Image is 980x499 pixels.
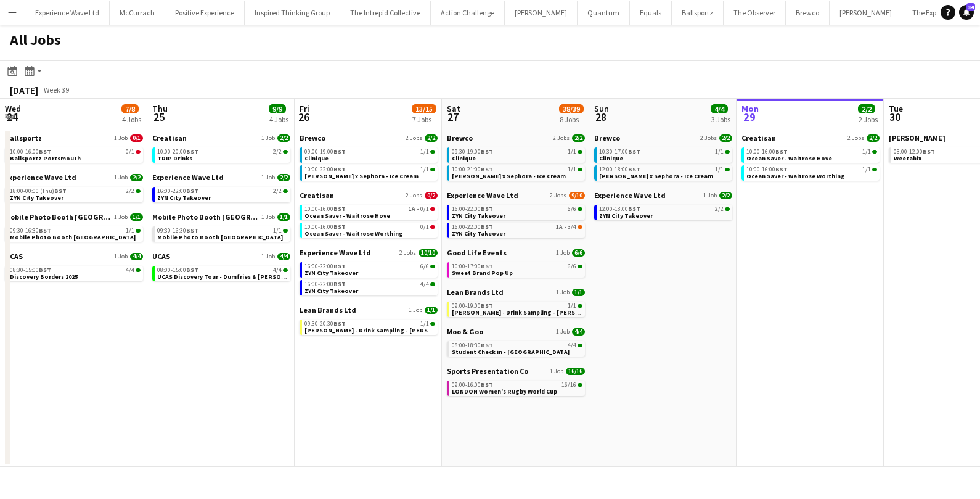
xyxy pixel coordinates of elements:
span: 16:00-22:00 [452,206,493,212]
span: BST [333,280,346,288]
span: Ocean Saver - Waitrose Worthing [746,172,845,180]
button: [PERSON_NAME] [505,1,578,25]
span: Discovery Borders 2025 [10,273,78,281]
span: BST [333,205,346,213]
span: 1A [556,224,563,230]
div: Experience Wave Ltd1 Job2/218:00-00:00 (Thu)BST2/2ZYN City Takeover [5,173,143,212]
div: • [452,224,582,230]
a: 16:00-22:00BST1A•3/4ZYN City Takeover [452,223,582,237]
span: Moo & Goo [447,327,483,336]
span: 09:00-16:00 [452,382,493,388]
span: 1 Job [556,249,570,257]
a: 16:00-22:00BST6/6ZYN City Takeover [304,262,435,276]
a: Experience Wave Ltd2 Jobs10/10 [300,248,438,257]
span: 1 Job [261,134,275,142]
span: 09:30-16:30 [10,228,51,234]
span: Week 39 [41,85,71,94]
span: 1/1 [715,167,724,173]
span: 6/6 [572,249,585,257]
a: Ballsportz1 Job0/1 [5,133,143,142]
span: 09:30-16:30 [157,228,198,234]
a: Experience Wave Ltd1 Job2/2 [594,191,732,200]
a: UCAS1 Job4/4 [152,252,290,261]
span: BST [481,165,493,173]
a: 18:00-00:00 (Thu)BST2/2ZYN City Takeover [10,187,141,201]
span: 9/10 [569,192,585,199]
span: TRIP Drinks [157,154,192,162]
span: 08:00-12:00 [894,149,935,155]
div: 7 Jobs [412,115,436,124]
a: 09:30-20:30BST1/1[PERSON_NAME] - Drink Sampling - [PERSON_NAME] [304,320,435,334]
span: Thu [152,103,168,114]
a: Sports Presentation Co1 Job16/16 [447,366,585,376]
div: Experience Wave Ltd1 Job2/216:00-22:00BST2/2ZYN City Takeover [152,173,290,212]
span: Ruben Spritz - Drink Sampling - Costco Croydon [304,326,459,334]
a: Lean Brands Ltd1 Job1/1 [300,305,438,315]
span: 1/1 [420,321,429,327]
button: Quantum [578,1,630,25]
span: Weetabix [894,154,921,162]
span: BST [481,302,493,310]
span: 2/2 [277,174,290,181]
span: Experience Wave Ltd [300,248,371,257]
span: BST [186,147,198,155]
span: 1 Job [409,307,422,314]
a: Creatisan1 Job2/2 [152,133,290,142]
span: 1 Job [114,174,128,181]
a: 16:00-22:00BST4/4ZYN City Takeover [304,280,435,294]
div: Sports Presentation Co1 Job16/1609:00-16:00BST16/16LONDON Women's Rugby World Cup [447,366,585,398]
span: 16/16 [566,368,585,375]
button: The Intrepid Collective [340,1,431,25]
button: Ballsportz [672,1,724,25]
span: 16:00-22:00 [452,224,493,230]
a: 12:00-18:00BST1/1[PERSON_NAME] x Sephora - Ice Cream [599,165,730,179]
a: Mobile Photo Booth [GEOGRAPHIC_DATA]1 Job1/1 [152,212,290,221]
a: UCAS1 Job4/4 [5,252,143,261]
button: Action Challenge [431,1,505,25]
div: Ballsportz1 Job0/110:00-16:00BST0/1Ballsportz Portsmouth [5,133,143,173]
a: 10:00-20:00BST2/2TRIP Drinks [157,147,288,162]
span: 1 Job [550,368,563,375]
span: BST [39,147,51,155]
div: Creatisan1 Job2/210:00-20:00BST2/2TRIP Drinks [152,133,290,173]
span: 2/2 [719,192,732,199]
a: 10:00-16:00BST0/1Ocean Saver - Waitrose Worthing [304,223,435,237]
a: Experience Wave Ltd2 Jobs9/10 [447,191,585,200]
button: [PERSON_NAME] [830,1,902,25]
span: 16:00-22:00 [304,263,346,270]
span: BST [186,187,198,195]
span: 4/4 [420,281,429,287]
a: Experience Wave Ltd1 Job2/2 [152,173,290,182]
div: Lean Brands Ltd1 Job1/109:30-20:30BST1/1[PERSON_NAME] - Drink Sampling - [PERSON_NAME] [300,305,438,337]
span: 1/1 [568,149,576,155]
span: 1 Job [114,213,128,221]
span: 09:00-19:00 [304,149,346,155]
span: Ballsportz [5,133,42,142]
span: Brewco [447,133,473,142]
span: 1 Job [556,328,570,336]
div: Brewco2 Jobs2/209:00-19:00BST1/1Clinique10:00-22:00BST1/1[PERSON_NAME] x Sephora - Ice Cream [300,133,438,191]
span: 4/4 [711,104,728,113]
span: 38/39 [559,104,584,113]
a: Creatisan2 Jobs2/2 [741,133,880,142]
span: 1/1 [425,307,438,314]
a: 10:00-22:00BST1/1[PERSON_NAME] x Sephora - Ice Cream [304,165,435,179]
span: Fri [300,103,309,114]
span: 10:00-22:00 [304,167,346,173]
span: ZYN City Takeover [599,212,653,220]
span: Ocean Saver - Waitrose Hove [304,212,390,220]
span: BST [54,187,67,195]
span: 27 [445,110,460,124]
span: 1 Job [261,213,275,221]
a: 16:00-22:00BST2/2ZYN City Takeover [157,187,288,201]
button: McCurrach [110,1,165,25]
span: 12:00-18:00 [599,167,640,173]
span: Student Check in - BATH [452,348,570,356]
span: BST [333,147,346,155]
span: 16:00-22:00 [304,281,346,287]
span: 13/15 [412,104,436,113]
a: 09:30-19:00BST1/1Clinique [452,147,582,162]
a: 10:00-17:00BST6/6Sweet Brand Pop Up [452,262,582,276]
span: 10:00-16:00 [746,149,788,155]
span: 10:00-16:00 [746,167,788,173]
